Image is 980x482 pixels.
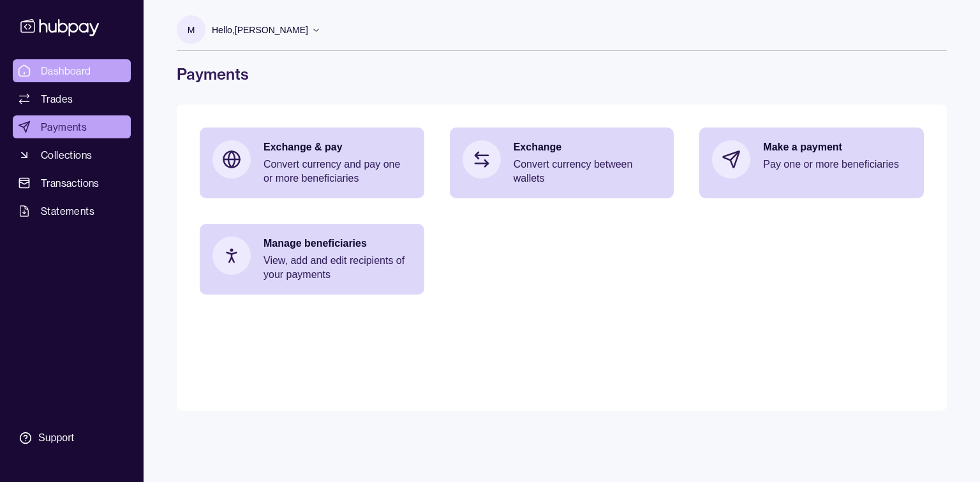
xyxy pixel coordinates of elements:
span: Collections [41,147,92,163]
a: Trades [13,87,131,110]
a: Statements [13,200,131,223]
a: Manage beneficiariesView, add and edit recipients of your payments [200,224,424,295]
h1: Payments [177,64,947,84]
p: M [188,23,195,37]
p: View, add and edit recipients of your payments [264,254,412,282]
span: Payments [41,119,87,135]
a: Transactions [13,172,131,194]
a: Payments [13,115,131,138]
span: Trades [41,91,73,106]
p: Pay one or more beneficiaries [763,157,911,172]
p: Manage beneficiaries [264,237,412,251]
p: Convert currency between wallets [514,157,662,186]
p: Convert currency and pay one or more beneficiaries [264,157,412,186]
a: Collections [13,143,131,166]
p: Exchange & pay [264,140,412,154]
p: Hello, [PERSON_NAME] [212,23,308,37]
a: Support [13,425,131,451]
p: Exchange [514,140,662,154]
a: ExchangeConvert currency between wallets [450,128,674,198]
span: Statements [41,203,94,219]
div: Support [38,431,74,445]
a: Make a paymentPay one or more beneficiaries [699,128,924,191]
a: Exchange & payConvert currency and pay one or more beneficiaries [200,128,424,198]
a: Dashboard [13,59,131,82]
p: Make a payment [763,140,911,154]
span: Transactions [41,175,100,191]
span: Dashboard [41,63,91,78]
